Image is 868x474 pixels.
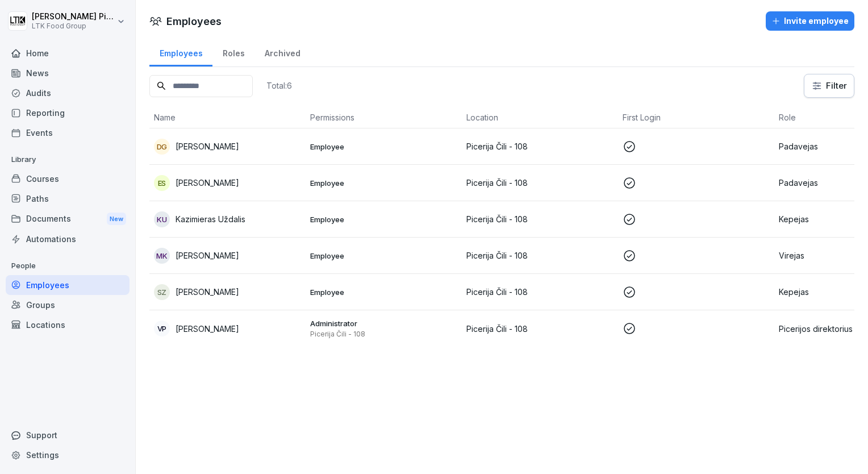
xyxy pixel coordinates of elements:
[310,318,457,329] p: Administrator
[306,107,462,128] th: Permissions
[154,248,170,264] div: MK
[466,213,614,225] p: Picerija Čili - 108
[310,178,457,188] p: Employee
[6,63,130,83] a: News
[804,74,854,97] button: Filter
[32,12,115,22] p: [PERSON_NAME] Pileckaitė
[6,169,130,189] a: Courses
[6,209,130,230] div: Documents
[6,275,130,295] a: Employees
[466,323,614,335] p: Picerija Čili - 108
[166,14,222,29] h1: Employees
[154,211,170,227] div: KU
[176,323,239,335] p: [PERSON_NAME]
[212,38,254,66] a: Roles
[149,107,306,128] th: Name
[6,103,130,123] a: Reporting
[6,189,130,209] a: Paths
[766,11,854,31] button: Invite employee
[176,213,245,225] p: Kazimieras Uždalis
[310,251,457,261] p: Employee
[466,250,614,261] p: Picerija Čili - 108
[466,140,614,152] p: Picerija Čili - 108
[6,315,130,335] a: Locations
[618,107,774,128] th: First Login
[176,286,239,298] p: [PERSON_NAME]
[154,175,170,191] div: ES
[32,22,115,30] p: LTK Food Group
[107,213,126,226] div: New
[254,38,310,66] a: Archived
[310,330,457,339] p: Picerija Čili - 108
[266,80,292,91] p: Total: 6
[149,38,212,66] a: Employees
[462,107,618,128] th: Location
[811,80,847,92] div: Filter
[154,139,170,155] div: DG
[154,321,170,336] div: VP
[466,286,614,298] p: Picerija Čili - 108
[6,43,130,63] a: Home
[6,151,130,169] p: Library
[6,123,130,143] a: Events
[466,177,614,189] p: Picerija Čili - 108
[176,140,239,152] p: [PERSON_NAME]
[6,209,130,230] a: DocumentsNew
[310,287,457,297] p: Employee
[6,445,130,465] a: Settings
[154,284,170,300] div: SZ
[310,214,457,224] p: Employee
[310,142,457,152] p: Employee
[6,425,130,445] div: Support
[6,229,130,249] a: Automations
[771,15,849,27] div: Invite employee
[6,83,130,103] a: Audits
[6,295,130,315] a: Groups
[6,257,130,275] p: People
[176,177,239,189] p: [PERSON_NAME]
[176,250,239,261] p: [PERSON_NAME]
